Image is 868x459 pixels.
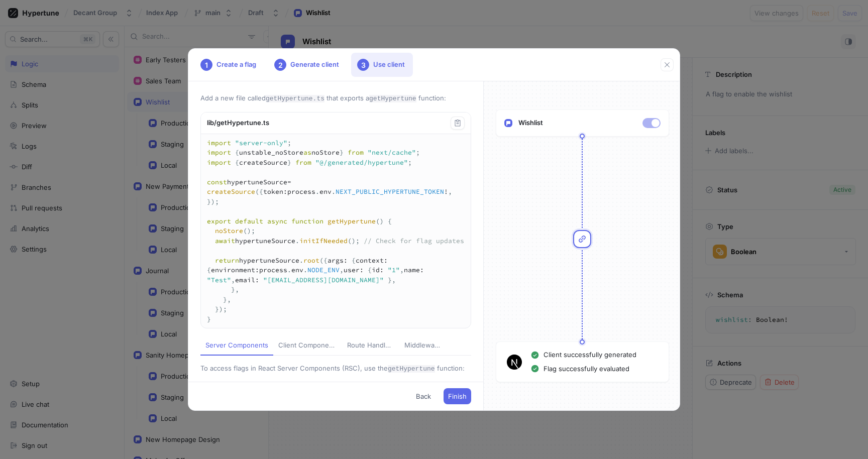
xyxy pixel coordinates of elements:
[369,95,416,102] code: getHypertune
[201,134,471,328] textarea: import "server-only"; import { unstable_noStore as noStore } from "next/cache"; import { createSo...
[266,95,324,102] code: getHypertune.ts
[544,364,629,374] p: Flag successfully evaluated
[544,350,636,360] p: Client successfully generated
[273,336,342,356] button: Client Components
[388,365,435,373] code: getHypertune
[278,340,337,351] div: Client Components
[205,340,268,351] div: Server Components
[201,112,471,134] div: lib/getHypertune.ts
[357,59,369,71] div: 3
[399,336,446,356] button: Middleware
[411,388,436,404] button: Back
[347,340,394,351] div: Route Handlers
[444,388,471,404] button: Finish
[274,59,286,71] div: 2
[200,336,273,356] button: Server Components
[448,393,467,399] span: Finish
[200,93,471,104] p: Add a new file called that exports a function:
[416,393,431,399] span: Back
[200,59,212,71] div: 1
[200,364,471,374] p: To access flags in React Server Components (RSC), use the function:
[268,53,347,77] div: Generate client
[507,355,522,370] img: Next Logo
[351,53,413,77] div: Use client
[342,336,399,356] button: Route Handlers
[404,340,441,351] div: Middleware
[518,118,543,128] p: Wishlist
[194,53,264,77] div: Create a flag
